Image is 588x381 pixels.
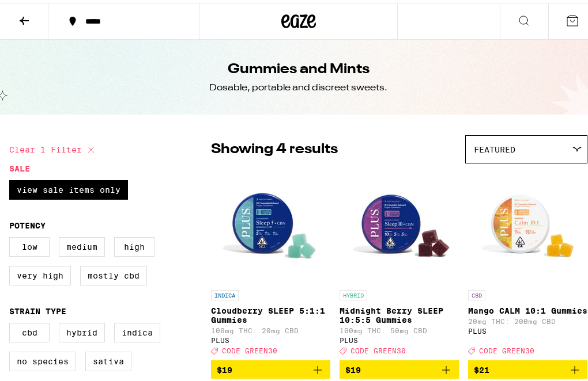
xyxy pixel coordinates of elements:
[468,303,587,313] p: Mango CALM 10:1 Gummies
[222,344,277,352] span: CODE GREEN30
[114,320,160,340] label: Indica
[345,363,361,372] span: $19
[340,303,459,322] p: Midnight Berry SLEEP 10:5:5 Gummies
[470,166,586,281] img: PLUS - Mango CALM 10:1 Gummies
[9,304,66,313] legend: Strain Type
[9,234,50,254] label: Low
[9,349,76,368] label: No Species
[80,263,147,283] label: Mostly CBD
[9,132,98,161] button: Clear 1 filter
[9,320,50,340] label: CBD
[468,357,587,377] button: Add to bag
[474,363,489,372] span: $21
[9,161,30,170] legend: Sale
[468,325,587,332] div: PLUS
[211,166,330,357] a: Open page for Cloudberry SLEEP 5:1:1 Gummies from PLUS
[209,79,387,92] div: Dosable, portable and discreet sweets.
[7,8,83,17] span: Hi. Need any help?
[211,287,239,298] p: INDICA
[59,234,105,254] label: Medium
[474,142,515,151] span: Featured
[59,320,105,340] label: Hybrid
[211,324,330,332] p: 100mg THC: 20mg CBD
[211,357,330,377] button: Add to bag
[9,263,71,283] label: Very High
[228,57,370,77] h1: Gummies and Mints
[479,344,534,352] span: CODE GREEN30
[340,287,367,298] p: HYBRID
[468,287,485,298] p: CBD
[342,166,457,281] img: PLUS - Midnight Berry SLEEP 10:5:5 Gummies
[350,344,406,352] span: CODE GREEN30
[340,324,459,332] p: 100mg THC: 50mg CBD
[85,349,131,368] label: Sativa
[213,166,329,281] img: PLUS - Cloudberry SLEEP 5:1:1 Gummies
[340,166,459,357] a: Open page for Midnight Berry SLEEP 10:5:5 Gummies from PLUS
[9,177,128,197] label: View Sale Items Only
[9,218,46,227] legend: Potency
[468,166,587,357] a: Open page for Mango CALM 10:1 Gummies from PLUS
[468,315,587,322] p: 20mg THC: 200mg CBD
[211,137,338,157] p: Showing 4 results
[340,357,459,377] button: Add to bag
[211,303,330,322] p: Cloudberry SLEEP 5:1:1 Gummies
[114,234,154,254] label: High
[211,334,330,341] div: PLUS
[340,334,459,341] div: PLUS
[217,363,232,372] span: $19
